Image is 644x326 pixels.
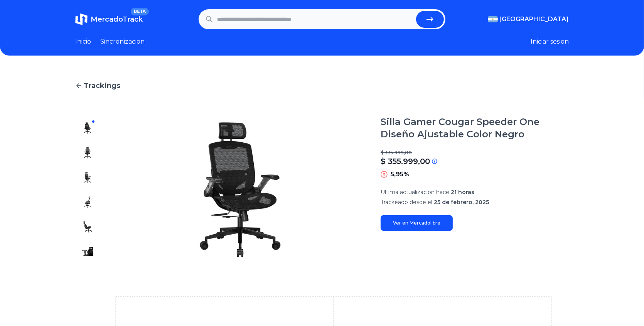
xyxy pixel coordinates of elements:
a: Trackings [75,80,569,91]
a: Ver en Mercadolibre [381,215,453,231]
h1: Silla Gamer Cougar Speeder One Diseño Ajustable Color Negro [381,116,569,140]
span: [GEOGRAPHIC_DATA] [499,15,569,24]
span: BETA [131,8,149,15]
button: Iniciar sesion [531,37,569,46]
img: Silla Gamer Cougar Speeder One Diseño Ajustable Color Negro [81,147,94,159]
span: MercadoTrack [91,15,143,24]
a: Inicio [75,37,91,46]
a: Sincronizacion [100,37,145,46]
img: Silla Gamer Cougar Speeder One Diseño Ajustable Color Negro [81,196,94,208]
img: Silla Gamer Cougar Speeder One Diseño Ajustable Color Negro [81,245,94,258]
p: $ 355.999,00 [381,156,430,167]
img: MercadoTrack [75,13,88,25]
img: Silla Gamer Cougar Speeder One Diseño Ajustable Color Negro [81,221,94,233]
button: [GEOGRAPHIC_DATA] [488,15,569,24]
img: Silla Gamer Cougar Speeder One Diseño Ajustable Color Negro [115,116,365,264]
p: $ 335.999,00 [381,150,569,156]
span: 25 de febrero, 2025 [434,199,489,206]
span: 21 horas [451,189,474,196]
span: Trackings [84,80,120,91]
img: Silla Gamer Cougar Speeder One Diseño Ajustable Color Negro [81,122,94,134]
span: Ultima actualizacion hace [381,189,449,196]
a: MercadoTrackBETA [75,13,143,25]
p: 5,95% [391,170,409,179]
img: Argentina [488,16,498,22]
span: Trackeado desde el [381,199,432,206]
img: Silla Gamer Cougar Speeder One Diseño Ajustable Color Negro [81,171,94,184]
